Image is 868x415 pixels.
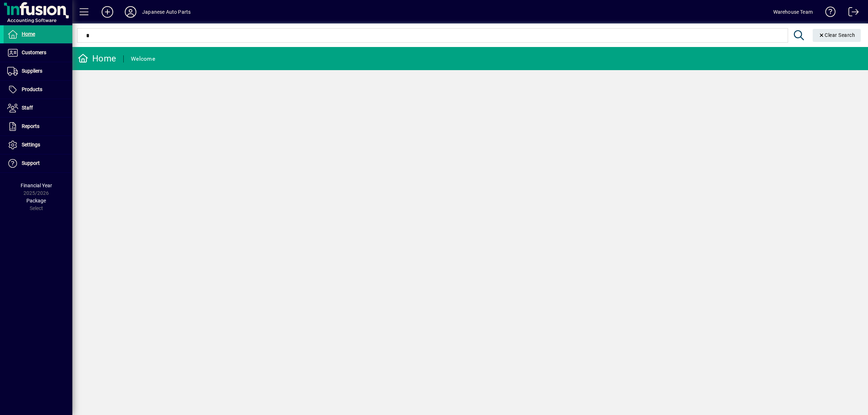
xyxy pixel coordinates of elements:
[4,99,72,117] a: Staff
[4,136,72,154] a: Settings
[119,5,142,18] button: Profile
[26,198,46,204] span: Package
[4,44,72,62] a: Customers
[22,68,42,74] span: Suppliers
[21,183,52,188] span: Financial Year
[22,31,35,37] span: Home
[843,1,859,25] a: Logout
[818,32,855,38] span: Clear Search
[22,86,42,92] span: Products
[820,1,836,25] a: Knowledge Base
[773,6,813,18] div: Warehouse Team
[4,81,72,99] a: Products
[78,53,116,64] div: Home
[22,123,39,129] span: Reports
[4,154,72,172] a: Support
[142,6,191,18] div: Japanese Auto Parts
[813,29,861,42] button: Clear
[131,53,155,65] div: Welcome
[22,105,33,111] span: Staff
[96,5,119,18] button: Add
[4,117,72,136] a: Reports
[4,62,72,80] a: Suppliers
[22,142,40,147] span: Settings
[22,160,40,166] span: Support
[22,50,46,55] span: Customers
